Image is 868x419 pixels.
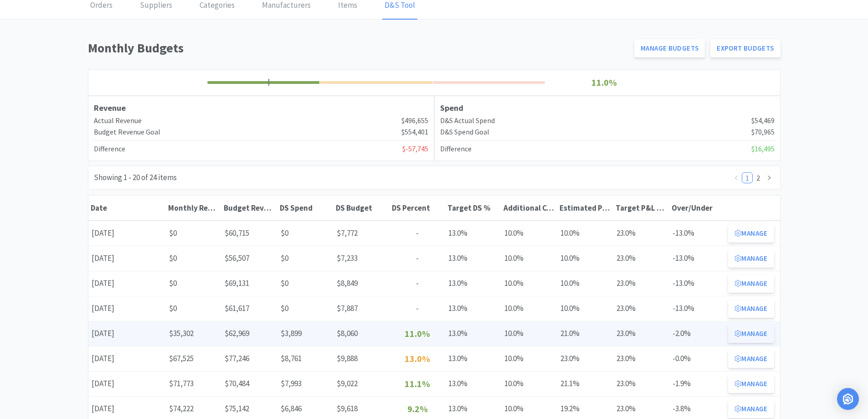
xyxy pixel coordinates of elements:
div: Target P&L COS % [616,203,667,213]
span: $61,617 [225,303,249,313]
div: 10.0% [557,274,613,293]
div: [DATE] [88,224,166,243]
div: 10.0% [501,399,557,418]
span: $-57,745 [402,143,428,155]
span: $0 [169,253,177,263]
span: $7,233 [337,253,358,263]
p: - [393,227,442,239]
span: $0 [169,228,177,238]
a: 2 [753,173,763,183]
div: [DATE] [88,349,166,368]
span: $0 [281,303,288,313]
div: -2.0% [669,324,725,343]
div: DS Spend [280,203,331,213]
p: 13.0% [393,352,442,366]
span: $9,888 [337,353,358,363]
i: icon: right [766,175,772,181]
div: 23.0% [613,374,669,393]
h3: Spend [440,102,775,115]
div: Target DS % [447,203,499,213]
div: -13.0% [669,249,725,268]
button: Manage [728,249,774,268]
button: Manage [728,350,774,368]
span: $7,887 [337,303,358,313]
div: 21.1% [557,374,613,393]
div: -13.0% [669,274,725,293]
span: $0 [169,278,177,288]
div: 13.0% [445,349,501,368]
div: 23.0% [613,299,669,318]
div: 10.0% [557,299,613,318]
div: 23.0% [613,324,669,343]
div: Monthly Revenue [168,203,220,213]
span: $6,846 [281,403,302,414]
div: 13.0% [445,274,501,293]
span: $3,899 [281,328,302,338]
div: 10.0% [501,324,557,343]
h4: Difference [440,143,472,155]
a: 1 [742,173,752,183]
div: Showing 1 - 20 of 24 items [94,171,177,184]
div: -0.0% [669,349,725,368]
p: 9.2% [393,402,442,416]
div: Open Intercom Messenger [837,388,859,410]
div: 10.0% [557,249,613,268]
span: $67,525 [169,353,194,363]
span: $56,507 [225,253,249,263]
span: $0 [281,278,288,288]
div: -13.0% [669,224,725,243]
h4: Actual Revenue [94,115,142,127]
button: Manage [728,224,774,243]
div: -3.8% [669,399,725,418]
div: Additional COS % [503,203,555,213]
li: Previous Page [731,172,742,183]
p: 11.0% [393,326,442,341]
p: - [393,302,442,315]
button: Manage [728,300,774,318]
div: 13.0% [445,299,501,318]
div: 23.0% [613,399,669,418]
span: $16,495 [751,143,775,155]
span: $74,222 [169,403,194,414]
span: $7,772 [337,228,358,238]
div: 21.0% [557,324,613,343]
h1: Monthly Budgets [88,38,629,58]
div: 23.0% [613,224,669,243]
div: [DATE] [88,274,166,293]
div: [DATE] [88,399,166,418]
div: 10.0% [501,249,557,268]
span: $8,060 [337,328,358,338]
div: 19.2% [557,399,613,418]
div: DS Percent [392,203,443,213]
div: Date [91,203,164,213]
span: $70,965 [751,126,775,138]
p: - [393,252,442,264]
div: 10.0% [501,349,557,368]
div: 23.0% [613,249,669,268]
div: 13.0% [445,374,501,393]
span: $75,142 [225,403,249,414]
span: $70,484 [225,378,249,388]
div: 23.0% [557,349,613,368]
span: $35,302 [169,328,194,338]
button: Manage [728,375,774,393]
div: 23.0% [613,349,669,368]
span: $0 [169,303,177,313]
button: Manage Budgets [634,39,705,57]
div: 13.0% [445,399,501,418]
div: 10.0% [501,299,557,318]
span: $0 [281,253,288,263]
div: Budget Revenue [224,203,275,213]
h4: D&S Spend Goal [440,126,489,138]
button: Manage [728,274,774,293]
i: icon: left [734,175,739,181]
h4: Budget Revenue Goal [94,126,160,138]
span: $0 [281,228,288,238]
span: $69,131 [225,278,249,288]
h4: Difference [94,143,125,155]
div: -1.9% [669,374,725,393]
p: 11.0% [548,75,661,90]
div: 13.0% [445,324,501,343]
a: Export Budgets [710,39,780,57]
div: 10.0% [501,224,557,243]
